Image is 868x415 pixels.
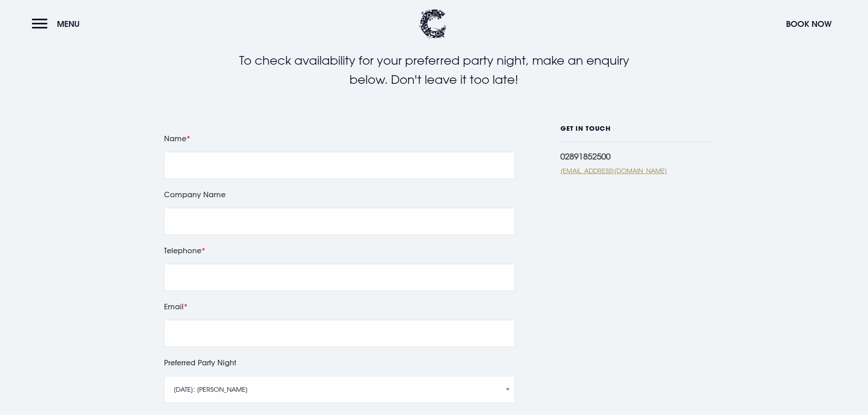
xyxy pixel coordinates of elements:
h6: GET IN TOUCH [560,125,711,142]
a: [EMAIL_ADDRESS][DOMAIN_NAME] [560,166,711,175]
label: Email [164,300,515,313]
label: Company Name [164,188,515,201]
img: Clandeboye Lodge [419,9,447,39]
label: Preferred Party Night [164,356,515,369]
p: To check availability for your preferred party night, make an enquiry below. Don't leave it too l... [225,51,644,89]
label: Name [164,132,515,145]
label: Telephone [164,244,515,257]
button: Menu [32,14,84,34]
div: 02891852500 [560,151,711,161]
span: Menu [57,19,80,29]
button: Book Now [781,14,836,34]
